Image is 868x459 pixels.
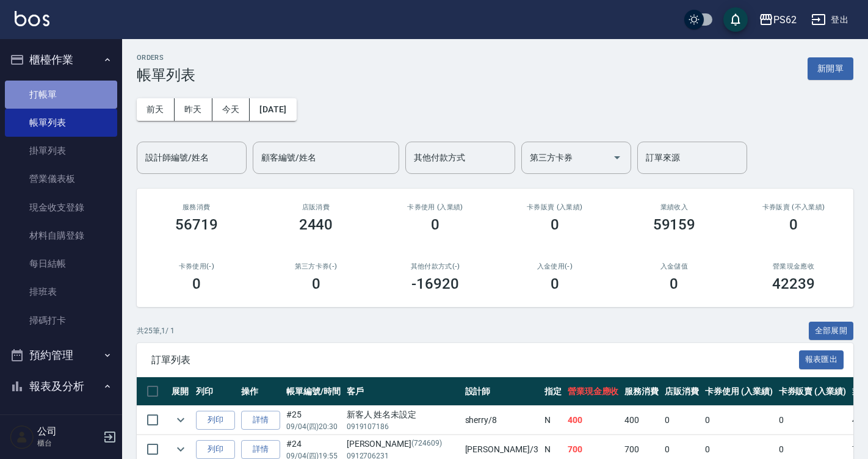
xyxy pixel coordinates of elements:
td: 0 [776,406,850,435]
h3: 0 [192,275,201,292]
td: 400 [565,406,622,435]
h3: 0 [551,216,559,233]
th: 營業現金應收 [565,377,622,406]
h2: ORDERS [137,54,195,62]
th: 列印 [193,377,238,406]
td: sherry /8 [462,406,541,435]
h2: 入金儲值 [629,262,720,270]
h2: 卡券使用(-) [151,262,242,270]
button: 登出 [806,9,853,31]
button: 全部展開 [809,322,854,341]
th: 設計師 [462,377,541,406]
a: 掛單列表 [5,137,117,165]
div: [PERSON_NAME] [347,438,459,450]
h2: 其他付款方式(-) [390,262,480,270]
th: 展開 [168,377,193,406]
h3: -16920 [411,275,459,292]
h3: 帳單列表 [137,67,195,84]
th: 操作 [238,377,283,406]
div: PS62 [773,12,797,27]
a: 現金收支登錄 [5,193,117,222]
div: 新客人 姓名未設定 [347,408,459,421]
a: 報表目錄 [5,407,117,435]
th: 卡券販賣 (入業績) [776,377,850,406]
th: 指定 [541,377,565,406]
img: Person [10,425,34,449]
h2: 入金使用(-) [510,262,600,270]
button: 前天 [137,98,175,121]
button: PS62 [754,7,801,32]
button: 今天 [212,98,250,121]
button: Open [607,148,627,167]
a: 帳單列表 [5,109,117,137]
a: 新開單 [808,62,853,74]
a: 詳情 [241,440,280,459]
a: 打帳單 [5,81,117,109]
h2: 卡券使用 (入業績) [390,203,480,211]
button: expand row [172,440,190,458]
h5: 公司 [37,425,99,438]
button: [DATE] [250,98,296,121]
button: expand row [172,411,190,429]
a: 報表匯出 [799,353,844,365]
p: (724609) [411,438,442,450]
img: Logo [15,11,49,26]
h3: 0 [431,216,439,233]
button: save [723,7,748,32]
h3: 0 [312,275,320,292]
a: 每日結帳 [5,250,117,278]
p: 櫃台 [37,438,99,449]
button: 櫃檯作業 [5,44,117,76]
a: 營業儀表板 [5,165,117,193]
h3: 2440 [299,216,333,233]
button: 昨天 [175,98,212,121]
a: 排班表 [5,278,117,306]
h2: 卡券販賣 (不入業績) [748,203,839,211]
h3: 0 [551,275,559,292]
h3: 56719 [175,216,218,233]
h3: 0 [670,275,678,292]
h2: 第三方卡券(-) [271,262,361,270]
td: 400 [621,406,662,435]
p: 09/04 (四) 20:30 [286,421,341,432]
button: 報表及分析 [5,370,117,402]
p: 0919107186 [347,421,459,432]
h3: 服務消費 [151,203,242,211]
th: 客戶 [344,377,462,406]
td: 0 [662,406,702,435]
th: 店販消費 [662,377,702,406]
a: 掃碼打卡 [5,306,117,334]
a: 材料自購登錄 [5,222,117,250]
td: 0 [702,406,776,435]
p: 共 25 筆, 1 / 1 [137,325,175,336]
td: N [541,406,565,435]
button: 列印 [196,411,235,430]
button: 預約管理 [5,339,117,371]
h2: 店販消費 [271,203,361,211]
a: 詳情 [241,411,280,430]
h2: 卡券販賣 (入業績) [510,203,600,211]
button: 報表匯出 [799,350,844,369]
h3: 59159 [653,216,696,233]
th: 帳單編號/時間 [283,377,344,406]
span: 訂單列表 [151,354,799,366]
th: 卡券使用 (入業績) [702,377,776,406]
h3: 0 [789,216,798,233]
button: 新開單 [808,57,853,80]
th: 服務消費 [621,377,662,406]
td: #25 [283,406,344,435]
button: 列印 [196,440,235,459]
h3: 42239 [772,275,815,292]
h2: 營業現金應收 [748,262,839,270]
h2: 業績收入 [629,203,720,211]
